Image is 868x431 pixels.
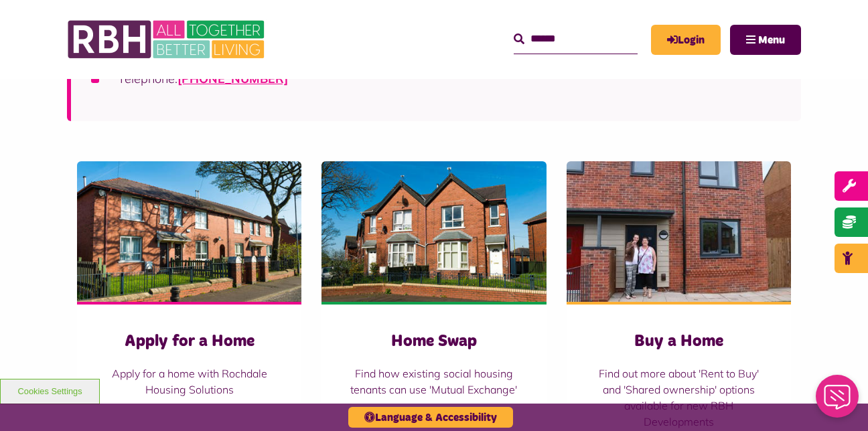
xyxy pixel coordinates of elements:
[348,365,519,398] p: Find how existing social housing tenants can use 'Mutual Exchange'
[348,331,519,352] h3: Home Swap
[67,13,268,66] img: RBH
[808,371,868,431] iframe: Netcall Web Assistant for live chat
[104,365,275,398] p: Apply for a home with Rochdale Housing Solutions
[104,331,275,352] h3: Apply for a Home
[651,25,721,55] a: MyRBH
[321,161,546,302] img: Belton Ave 07
[593,331,764,352] h3: Buy a Home
[730,25,801,55] button: Navigation
[348,407,513,428] button: Language & Accessibility
[758,35,785,46] span: Menu
[593,365,764,430] p: Find out more about 'Rent to Buy' and 'Shared ownership' options available for new RBH Developments
[514,25,638,54] input: Search
[77,161,301,302] img: Belton Avenue
[567,161,791,302] img: Longridge Drive Keys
